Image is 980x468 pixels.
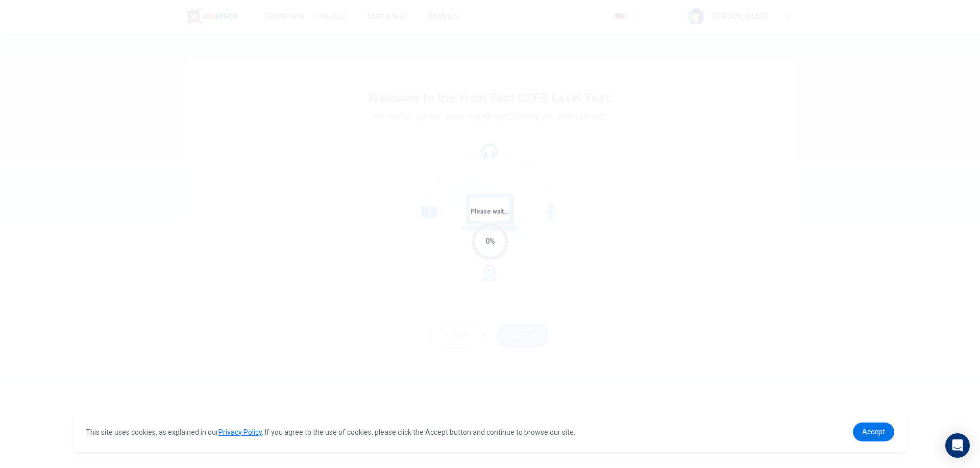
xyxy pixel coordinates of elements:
[485,236,495,247] div: 0%
[862,428,885,436] span: Accept
[73,412,906,452] div: cookieconsent
[945,433,970,458] div: Open Intercom Messenger
[218,428,262,436] a: Privacy Policy
[853,423,894,441] a: dismiss cookie message
[86,428,575,436] span: This site uses cookies, as explained in our . If you agree to the use of cookies, please click th...
[471,208,510,215] span: Please wait...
